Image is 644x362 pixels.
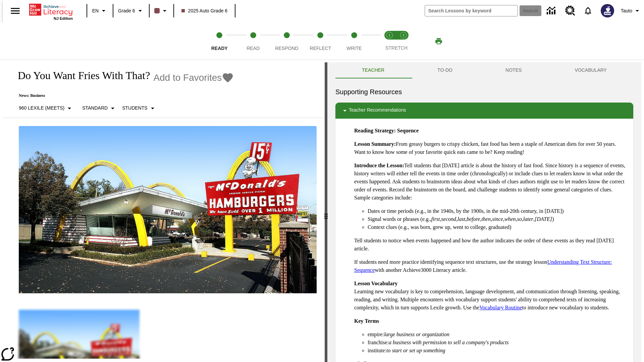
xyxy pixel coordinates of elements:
h6: Supporting Resources [335,86,633,97]
p: 960 Lexile (Meets) [19,105,64,112]
div: Instructional Panel Tabs [335,62,633,78]
span: Respond [275,46,298,51]
span: Reflect [310,46,331,51]
em: then [481,216,491,222]
button: VOCABULARY [548,62,633,78]
button: Stretch Read step 1 of 2 [380,23,399,60]
li: Signal words or phrases (e.g., , , , , , , , , , ) [368,215,628,223]
button: Write step 5 of 5 [335,23,374,60]
em: second [441,216,456,222]
button: Stretch Respond step 2 of 2 [394,23,413,60]
p: From greasy burgers to crispy chicken, fast food has been a staple of American diets for over 50 ... [354,140,628,156]
em: large business or organization [384,331,449,337]
strong: Lesson Summary: [354,141,396,147]
em: when [504,216,516,222]
div: Press Enter or Spacebar and then press right and left arrow keys to move the slider [325,62,327,362]
strong: Reading Strategy: [354,128,396,133]
li: empire: [368,330,628,339]
button: Select Student [119,102,159,114]
em: since [492,216,503,222]
p: Standard [82,105,108,112]
strong: Lesson Vocabulary [354,281,397,286]
button: Open side menu [5,1,25,21]
span: Read [247,46,260,51]
strong: Key Terms [354,318,379,324]
span: EN [92,7,99,14]
li: Context clues (e.g., was born, grew up, went to college, graduated) [368,223,628,231]
p: Tell students to notice when events happened and how the author indicates the order of these even... [354,237,628,253]
button: TO-DO [411,62,479,78]
button: Scaffolds, Standard [79,102,119,114]
button: Read step 2 of 5 [233,23,272,60]
div: reading [3,62,325,359]
p: News: Business [11,93,234,98]
li: franchise: [368,339,628,347]
em: last [458,216,465,222]
div: Home [29,2,73,20]
em: first [431,216,440,222]
button: Add to Favorites - Do You Want Fries With That? [153,72,234,83]
button: Grade: Grade 6, Select a grade [115,5,147,17]
text: 2 [402,34,404,37]
button: Respond step 3 of 5 [267,23,306,60]
button: NOTES [479,62,548,78]
p: If students need more practice identifying sequence text structures, use the strategy lesson with... [354,258,628,274]
button: Language: EN, Select a language [89,5,111,17]
span: Grade 6 [118,7,135,14]
span: 2025 Auto Grade 6 [181,7,228,14]
strong: Sequence [397,128,419,133]
span: Add to Favorites [153,72,222,83]
button: Print [428,35,449,47]
img: One of the first McDonald's stores, with the iconic red sign and golden arches. [19,126,317,294]
input: search field [425,5,518,16]
a: Resource Center, Will open in new tab [561,2,579,20]
button: Select Lexile, 960 Lexile (Meets) [16,102,76,114]
li: institute: [368,347,628,355]
span: Tauto [621,7,632,14]
text: 1 [388,34,390,37]
span: Write [346,46,362,51]
button: Reflect step 4 of 5 [301,23,340,60]
img: Avatar [601,4,614,17]
button: Class color is dark brown. Change class color [152,5,171,17]
span: Ready [211,46,228,51]
a: Vocabulary Routine [479,305,522,310]
em: later [523,216,533,222]
button: Teacher [335,62,411,78]
p: Learning new vocabulary is key to comprehension, language development, and communication through ... [354,280,628,312]
li: Dates or time periods (e.g., in the 1940s, by the 1900s, in the mid-20th century, in [DATE]) [368,207,628,215]
button: Profile/Settings [618,5,644,17]
span: STRETCH [385,45,408,51]
a: Data Center [543,2,561,20]
button: Ready step 1 of 5 [200,23,239,60]
div: activity [327,62,641,362]
p: Teacher Recommendations [349,107,406,115]
span: NJ Edition [54,16,73,20]
a: Understanding Text Structure: Sequence [354,259,612,273]
div: Teacher Recommendations [335,103,633,119]
em: [DATE] [535,216,552,222]
p: Tell students that [DATE] article is about the history of fast food. Since history is a sequence ... [354,162,628,202]
button: Select a new avatar [597,2,618,19]
em: to start or set up something [386,348,445,353]
a: Notifications [579,2,597,19]
em: so [517,216,522,222]
p: Students [122,105,147,112]
em: before [467,216,480,222]
strong: Introduce the Lesson: [354,163,404,168]
em: a business with permission to sell a company's products [389,340,509,345]
h1: Do You Want Fries With That? [11,69,150,82]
